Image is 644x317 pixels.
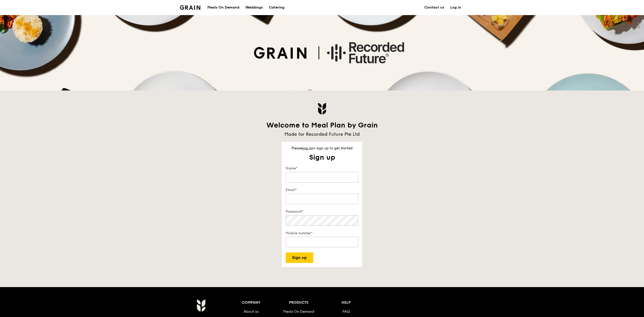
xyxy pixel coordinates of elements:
[275,299,323,306] div: Products
[227,299,275,306] div: Company
[286,166,358,171] label: Name*
[180,5,200,10] img: Grain
[282,153,362,162] div: Sign up
[244,309,259,314] a: About us
[283,309,314,314] a: Meals On Demand
[323,299,370,306] div: Help
[286,252,313,263] button: Sign up
[342,309,350,314] a: FAQ
[262,121,382,130] div: Welcome to Meal Plan by Grain
[286,188,358,193] label: Email*
[286,231,358,236] label: Mobile number*
[286,209,358,214] label: Password*
[262,131,382,138] div: Made for Recorded Future Pte Ltd
[197,299,205,312] img: Grain
[302,146,312,150] a: log in
[318,103,326,115] img: Grain logo
[282,146,362,151] div: Please or sign up to get started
